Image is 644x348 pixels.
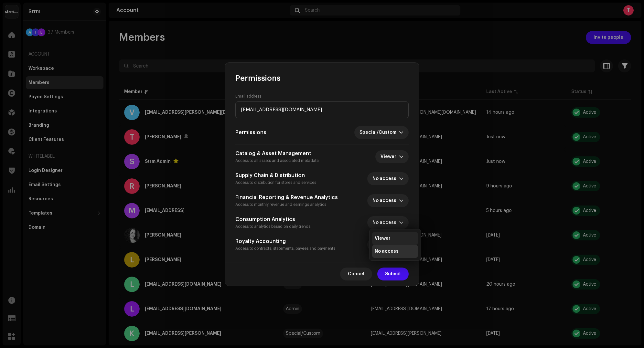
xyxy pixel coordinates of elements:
[375,248,399,255] span: No access
[235,194,338,201] h5: Financial Reporting & Revenue Analytics
[399,172,403,185] div: dropdown trigger
[372,172,399,185] span: No access
[235,247,335,250] small: Access to contracts, statements, payees and payments
[372,232,418,245] li: Viewer
[235,237,335,245] h5: Royalty Accounting
[235,203,326,206] small: Access to monthly revenue and earnings analytics
[372,194,399,207] span: No access
[370,229,421,260] ul: Option List
[235,216,310,223] h5: Consumption Analytics
[360,126,399,139] span: Special/Custom
[372,216,399,229] span: No access
[235,101,409,118] input: Type Email
[385,268,401,280] span: Submit
[235,150,319,157] h5: Catalog & Asset Management
[235,225,310,228] small: Access to analytics based on daily trends
[235,129,266,136] h5: Permissions
[235,181,316,185] small: Access to distribution for stores and services
[235,94,261,99] label: Email address
[381,150,399,163] span: Viewer
[348,268,364,280] span: Cancel
[377,268,409,280] button: Submit
[399,126,403,139] div: dropdown trigger
[235,159,319,163] small: Access to all assets and associated metadata
[399,194,403,207] div: dropdown trigger
[235,73,409,83] div: Permissions
[399,150,403,163] div: dropdown trigger
[340,268,372,280] button: Cancel
[375,235,391,242] span: Viewer
[399,216,403,229] div: dropdown trigger
[372,245,418,258] li: No access
[235,172,316,179] h5: Supply Chain & Distribution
